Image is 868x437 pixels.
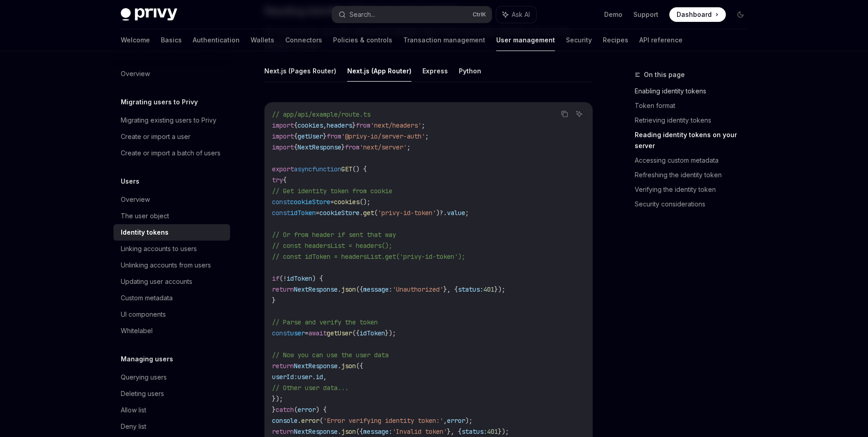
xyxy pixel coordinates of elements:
span: }); [498,427,509,436]
span: ; [465,209,469,217]
span: ! [283,274,287,283]
span: 401 [487,427,498,436]
span: } [352,121,356,129]
a: Support [633,10,658,19]
span: json [341,285,356,293]
span: } [341,143,345,151]
span: 'next/headers' [370,121,421,129]
a: Custom metadata [113,290,230,306]
span: { [294,132,298,140]
a: Deny list [113,418,230,435]
span: message: [363,285,392,293]
div: Overview [121,194,150,205]
span: error [301,416,319,425]
span: NextResponse [298,143,341,151]
span: ; [421,121,425,129]
span: return [272,362,294,370]
span: 'privy-id-token' [378,209,436,217]
span: () { [352,165,367,173]
span: Dashboard [677,10,712,19]
span: status: [458,285,483,293]
span: . [312,373,316,381]
a: Welcome [121,29,150,51]
button: Ask AI [496,6,536,23]
div: Deny list [121,421,146,432]
span: // Other user data... [272,384,349,392]
span: ; [425,132,429,140]
span: return [272,427,294,436]
span: error [447,416,465,425]
a: Verifying the identity token [635,182,755,197]
a: Token format [635,98,755,113]
a: Overview [113,66,230,82]
span: } [323,132,327,140]
span: if [272,274,279,283]
a: Retrieving identity tokens [635,113,755,128]
span: ; [407,143,411,151]
span: ({ [352,329,360,337]
span: error [298,406,316,414]
a: Dashboard [669,7,726,22]
span: . [338,427,341,436]
h5: Migrating users to Privy [121,97,198,108]
div: The user object [121,211,169,221]
a: User management [496,29,555,51]
a: Updating user accounts [113,273,230,290]
span: , [443,416,447,425]
span: NextResponse [294,362,338,370]
a: Deleting users [113,386,230,402]
a: Demo [604,10,622,19]
span: from [356,121,370,129]
a: The user object [113,208,230,224]
span: return [272,285,294,293]
button: Ask AI [573,108,585,120]
a: Security considerations [635,197,755,211]
a: Connectors [285,29,322,51]
a: Create or import a user [113,129,230,145]
a: Whitelabel [113,323,230,339]
span: 'next/server' [360,143,407,151]
a: Recipes [603,29,628,51]
span: { [294,143,298,151]
a: API reference [639,29,683,51]
div: Querying users [121,372,167,383]
span: from [345,143,360,151]
span: ) { [312,274,323,283]
span: , [323,121,327,129]
div: Create or import a batch of users [121,148,221,159]
a: Linking accounts to users [113,241,230,257]
span: ({ [356,285,363,293]
span: }, { [447,427,462,436]
span: id [316,373,323,381]
span: On this page [644,69,685,80]
span: }, { [443,285,458,293]
span: . [360,209,363,217]
span: ) { [316,406,327,414]
span: const [272,329,290,337]
a: Transaction management [403,29,485,51]
span: const [272,198,290,206]
span: export [272,165,294,173]
span: user [298,373,312,381]
span: ({ [356,427,363,436]
span: // Now you can use the user data [272,351,389,359]
button: Next.js (Pages Router) [264,60,336,82]
span: } [272,406,276,414]
span: } [272,296,276,304]
button: Python [459,60,481,82]
span: , [323,373,327,381]
span: console [272,416,298,425]
a: Basics [161,29,182,51]
span: GET [341,165,352,173]
span: = [316,209,319,217]
span: cookies [334,198,360,206]
a: Migrating existing users to Privy [113,112,230,129]
span: idToken [287,274,312,283]
span: getUser [298,132,323,140]
span: cookies [298,121,323,129]
span: = [305,329,308,337]
span: import [272,143,294,151]
span: // const idToken = headersList.get('privy-id-token'); [272,252,465,261]
button: Search...CtrlK [332,6,492,23]
div: UI components [121,309,166,320]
